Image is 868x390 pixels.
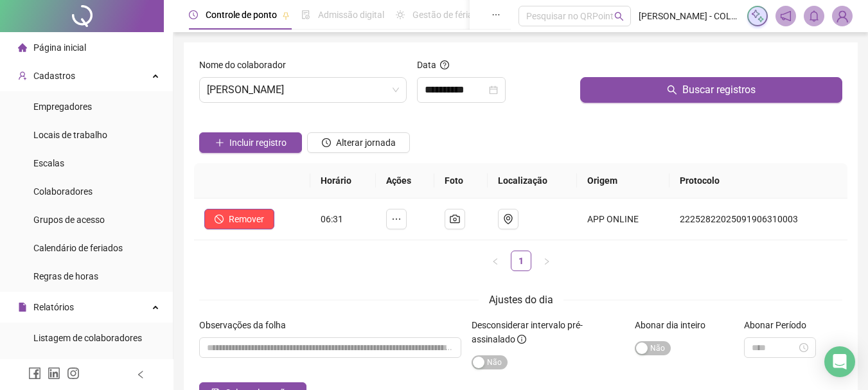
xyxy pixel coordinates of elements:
[396,10,405,19] span: sun
[824,346,855,377] div: Open Intercom Messenger
[33,243,123,253] span: Calendário de feriados
[682,82,756,98] span: Buscar registros
[204,209,274,229] button: Remover
[33,215,105,225] span: Grupos de acesso
[577,199,669,240] td: APP ONLINE
[580,77,842,103] button: Buscar registros
[336,136,396,150] span: Alterar jornada
[33,42,86,53] span: Página inicial
[33,158,64,168] span: Escalas
[808,10,820,22] span: bell
[307,139,410,149] a: Alterar jornada
[67,367,80,380] span: instagram
[48,367,60,380] span: linkedin
[417,60,436,70] span: Data
[833,6,852,26] img: 58712
[33,186,93,197] span: Colaboradores
[511,251,531,270] a: 1
[33,71,75,81] span: Cadastros
[450,214,460,224] span: camera
[543,258,551,265] span: right
[503,214,513,224] span: environment
[614,12,624,21] span: search
[780,10,792,22] span: notification
[18,71,27,80] span: user-add
[229,212,264,226] span: Remover
[489,294,553,306] span: Ajustes do dia
[307,132,410,153] button: Alterar jornada
[744,318,815,332] label: Abonar Período
[434,163,487,199] th: Foto
[33,333,142,343] span: Listagem de colaboradores
[229,136,287,150] span: Incluir registro
[33,102,92,112] span: Empregadores
[517,335,526,344] span: info-circle
[282,12,290,19] span: pushpin
[440,60,449,69] span: question-circle
[310,163,376,199] th: Horário
[18,303,27,312] span: file
[488,163,578,199] th: Localização
[199,132,302,153] button: Incluir registro
[669,163,847,199] th: Protocolo
[33,130,107,140] span: Locais de trabalho
[207,78,399,102] span: PIETRO VILAS BOAS
[322,138,331,147] span: clock-circle
[536,251,557,271] li: Próxima página
[472,320,583,344] span: Desconsiderar intervalo pré-assinalado
[301,10,310,19] span: file-done
[206,10,277,20] span: Controle de ponto
[536,251,557,271] button: right
[215,215,224,224] span: stop
[750,9,765,23] img: sparkle-icon.fc2bf0ac1784a2077858766a79e2daf3.svg
[511,251,531,271] li: 1
[669,199,847,240] td: 22252822025091906310003
[18,43,27,52] span: home
[639,9,740,23] span: [PERSON_NAME] - COLÉGIO ÁGAPE DOM BILINGUE
[189,10,198,19] span: clock-circle
[577,163,669,199] th: Origem
[215,138,224,147] span: plus
[485,251,506,271] button: left
[33,302,74,312] span: Relatórios
[199,58,294,72] label: Nome do colaborador
[391,214,402,224] span: ellipsis
[667,85,677,95] span: search
[492,10,500,19] span: ellipsis
[485,251,506,271] li: Página anterior
[199,318,294,332] label: Observações da folha
[28,367,41,380] span: facebook
[136,370,145,379] span: left
[318,10,384,20] span: Admissão digital
[376,163,434,199] th: Ações
[635,318,714,332] label: Abonar dia inteiro
[412,10,477,20] span: Gestão de férias
[492,258,499,265] span: left
[33,271,98,281] span: Regras de horas
[321,214,343,224] span: 06:31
